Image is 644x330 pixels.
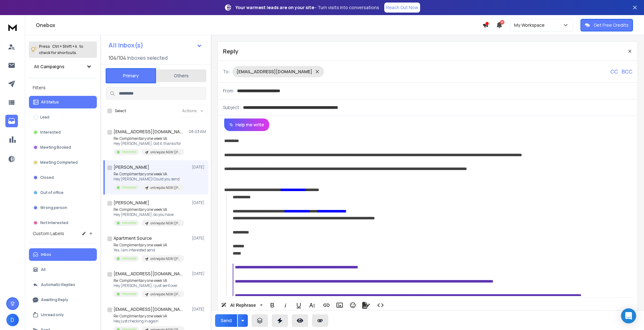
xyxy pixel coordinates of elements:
p: Reach Out Now [386,4,418,11]
strong: Your warmest leads are on your site [236,4,314,10]
p: Re: Complimentary one week VA [114,136,184,141]
p: Interested [122,256,136,261]
p: Reply [223,47,238,56]
span: 50 [500,20,504,25]
h1: [EMAIL_ADDRESS][DOMAIN_NAME] [114,271,183,277]
button: Underline (Ctrl+U) [293,299,305,311]
p: Not Interested [40,220,68,225]
p: [DATE] [192,307,206,312]
h1: Onebox [36,21,482,29]
p: Interested [122,292,136,296]
p: [DATE] [192,165,206,170]
button: Awaiting Reply [29,294,97,306]
button: Insert Image (Ctrl+P) [334,299,346,311]
button: Automatic Replies [29,278,97,291]
button: Send [215,314,237,327]
h1: All Inbox(s) [108,42,143,48]
p: [DATE] [192,236,206,241]
label: Select [115,108,126,113]
button: Signature [360,299,372,311]
p: Meeting Completed [40,160,78,165]
h1: All Campaigns [34,63,64,70]
p: 08:03 AM [189,129,206,134]
p: [DATE] [192,271,206,276]
h3: Filters [29,83,97,92]
button: Primary [106,68,156,83]
p: All Status [41,100,59,105]
p: Meeting Booked [40,145,71,150]
p: Unread only [41,312,64,317]
p: Re: Complimentary one week VA [114,278,184,283]
button: More Text [306,299,318,311]
p: Yes, I am interested send [114,248,184,253]
button: Interested [29,126,97,139]
p: Hey [PERSON_NAME], do you have [114,212,184,217]
a: Reach Out Now [384,3,420,13]
button: Get Free Credits [580,19,633,31]
button: All Status [29,96,97,108]
p: CC [610,68,618,75]
button: Inbox [29,248,97,261]
p: Get Free Credits [594,22,629,28]
p: Interested [122,221,136,225]
p: Re: Complimentary one week VA [114,172,184,177]
p: All [41,267,46,272]
p: Lead [40,115,49,120]
p: Inbox [41,252,51,257]
button: D [6,314,19,326]
p: Hey [PERSON_NAME], Got it, thanks for [114,141,184,146]
button: Out of office [29,186,97,199]
p: onlinejobs NEW ([PERSON_NAME] add to this one) [150,221,180,226]
button: Italic (Ctrl+I) [280,299,291,311]
div: Open Intercom Messenger [621,308,636,323]
button: Bold (Ctrl+B) [266,299,278,311]
button: Meeting Completed [29,156,97,169]
h3: Inboxes selected [127,54,168,62]
h1: Apartment Source [114,235,152,241]
p: Out of office [40,190,64,195]
h1: [PERSON_NAME] [114,200,149,206]
p: Awaiting Reply [41,297,68,302]
span: AI Rephrase [229,303,257,308]
button: Unread only [29,309,97,321]
button: Code View [375,299,386,311]
p: Hey [PERSON_NAME]! Could you send [114,177,184,182]
button: Closed [29,171,97,184]
p: BCC [622,68,632,75]
p: My Workspace [514,22,547,28]
p: Interested [122,150,136,154]
p: – Turn visits into conversations [236,4,379,11]
p: Wrong person [40,205,67,210]
button: All [29,263,97,276]
button: Lead [29,111,97,124]
p: From: [223,88,235,94]
button: All Campaigns [29,60,97,73]
p: Interested [40,130,61,135]
p: Closed [40,175,54,180]
p: Re: Complimentary one week VA [114,243,184,248]
p: Hey [PERSON_NAME], I just sent over [114,283,184,288]
h1: [EMAIL_ADDRESS][DOMAIN_NAME] [114,306,183,312]
button: Emoticons [347,299,359,311]
button: All Inbox(s) [103,39,207,52]
p: Interested [122,185,136,190]
h3: Custom Labels [33,230,64,237]
p: Automatic Replies [41,282,75,287]
img: logo [6,21,19,33]
p: onlinejobs NEW ([PERSON_NAME] add to this one) [150,150,180,155]
p: Re: Complimentary one week VA [114,314,184,319]
p: Subject: [223,104,241,111]
button: Wrong person [29,201,97,214]
h1: [EMAIL_ADDRESS][DOMAIN_NAME] [114,129,183,135]
p: Press to check for shortcuts. [39,43,83,56]
p: [EMAIL_ADDRESS][DOMAIN_NAME] [236,69,312,75]
p: Hey just checking in again [114,319,184,324]
p: [DATE] [192,200,206,205]
p: onlinejobs NEW ([PERSON_NAME] add to this one) [150,185,180,190]
button: Not Interested [29,217,97,229]
p: onlinejobs NEW ([PERSON_NAME] add to this one) [150,292,180,297]
h1: [PERSON_NAME] [114,164,149,170]
button: Insert Link (Ctrl+K) [320,299,332,311]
